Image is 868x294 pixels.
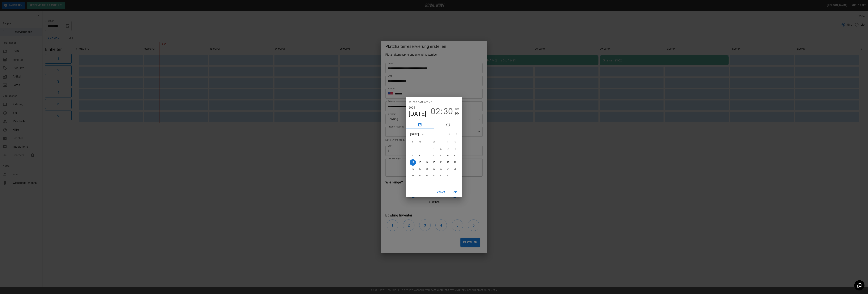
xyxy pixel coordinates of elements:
button: 9 [438,153,444,159]
button: 11 [452,153,458,159]
button: Previous month [446,131,453,138]
button: pick date [406,120,434,129]
button: 18 [452,159,458,166]
button: 30 [443,106,453,116]
button: 20 [417,166,423,172]
span: Thursday [438,138,444,145]
button: 24 [445,166,451,172]
button: 27 [417,173,423,179]
button: 23 [438,166,444,172]
div: [DATE] [410,132,419,136]
span: Select date & time [409,100,432,105]
span: Wednesday [431,138,437,145]
button: Cancel [436,189,448,196]
button: 02 [431,106,440,116]
button: 8 [431,153,437,159]
button: 30 [438,173,444,179]
button: 14 [424,159,430,166]
button: 1 [431,146,437,152]
span: Tuesday [424,138,430,145]
button: 19 [410,166,416,172]
button: 10 [445,153,451,159]
button: 3 [445,146,451,152]
button: 17 [445,159,451,166]
button: [DATE] [409,110,426,118]
button: OK [450,189,461,196]
span: Monday [417,138,423,145]
button: 26 [410,173,416,179]
button: 25 [452,166,458,172]
span: Sunday [410,138,416,145]
span: Friday [445,138,451,145]
button: 2 [438,146,444,152]
button: 12 [410,159,416,166]
button: 15 [431,159,437,166]
button: Next month [453,131,460,138]
button: 31 [445,173,451,179]
button: 13 [417,159,423,166]
button: 2025 [409,105,415,110]
button: AM [455,106,459,111]
button: 29 [431,173,437,179]
button: 28 [424,173,430,179]
button: 22 [431,166,437,172]
button: 4 [452,146,458,152]
button: 6 [417,153,423,159]
button: calendar view is open, switch to year view [420,131,426,137]
button: 7 [424,153,430,159]
button: PM [455,111,459,116]
button: pick time [434,120,462,129]
button: 21 [424,166,430,172]
span: : [441,106,443,116]
button: 5 [410,153,416,159]
span: Saturday [452,138,458,145]
button: 16 [438,159,444,166]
